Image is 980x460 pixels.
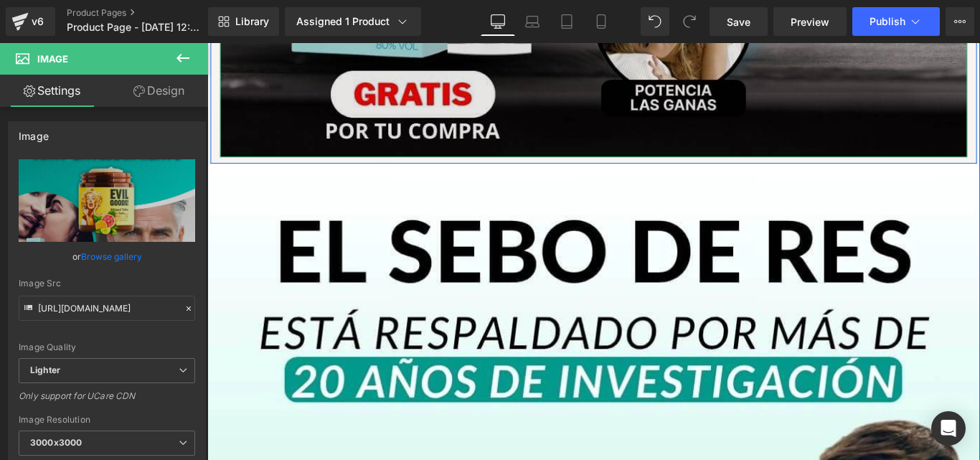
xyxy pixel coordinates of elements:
[870,16,905,27] span: Publish
[727,14,750,29] span: Save
[296,14,410,29] div: Assigned 1 Product
[6,7,55,36] a: v6
[852,7,940,36] button: Publish
[791,14,829,29] span: Preview
[81,244,142,269] a: Browse gallery
[19,390,195,411] div: Only support for UCare CDN
[946,7,974,36] button: More
[641,7,669,36] button: Undo
[19,415,195,425] div: Image Resolution
[481,7,515,36] a: Desktop
[550,7,584,36] a: Tablet
[37,53,68,65] span: Image
[19,296,195,321] input: Link
[30,365,60,375] b: Lighter
[19,249,195,264] div: or
[29,12,47,31] div: v6
[235,15,269,28] span: Library
[67,22,204,33] span: Product Page - [DATE] 12:00:56
[584,7,618,36] a: Mobile
[30,437,82,448] b: 3000x3000
[19,122,49,142] div: Image
[67,7,232,19] a: Product Pages
[931,411,966,446] div: Open Intercom Messenger
[675,7,704,36] button: Redo
[515,7,550,36] a: Laptop
[19,278,195,288] div: Image Src
[773,7,847,36] a: Preview
[107,75,211,107] a: Design
[208,7,279,36] a: New Library
[19,342,195,352] div: Image Quality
